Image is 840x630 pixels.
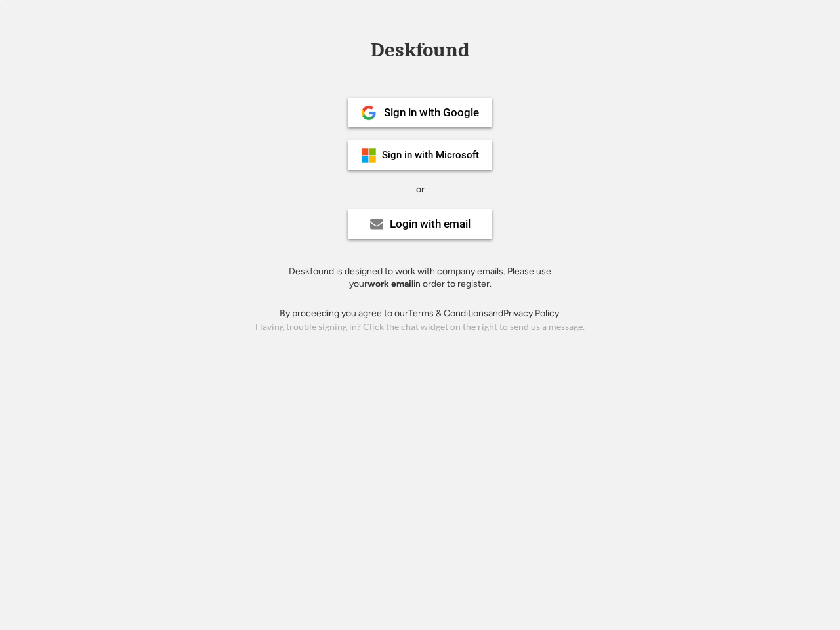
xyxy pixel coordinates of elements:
div: Deskfound [364,40,476,60]
div: By proceeding you agree to our and [280,307,561,320]
a: Terms & Conditions [408,308,488,319]
img: 1024px-Google__G__Logo.svg.png [361,105,377,121]
div: Sign in with Google [384,107,479,118]
a: Privacy Policy. [503,308,561,319]
div: Login with email [390,219,471,230]
div: or [416,183,425,196]
strong: work email [367,278,413,289]
div: Deskfound is designed to work with company emails. Please use your in order to register. [272,265,568,291]
div: Sign in with Microsoft [382,150,479,160]
img: ms-symbollockup_mssymbol_19.png [361,148,377,163]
